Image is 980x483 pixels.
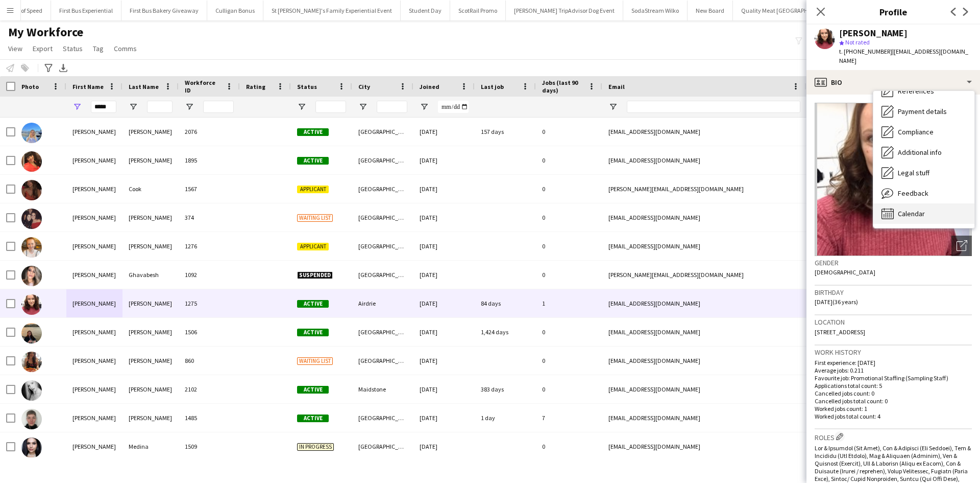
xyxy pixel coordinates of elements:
[815,298,858,306] span: [DATE] (36 years)
[352,404,413,432] div: [GEOGRAPHIC_DATA]
[815,328,865,336] span: [STREET_ADDRESS]
[8,44,22,53] span: View
[602,347,806,375] div: [EMAIL_ADDRESS][DOMAIN_NAME]
[297,128,329,136] span: Active
[179,261,240,289] div: 1092
[246,83,265,90] span: Rating
[122,289,179,317] div: [PERSON_NAME]
[815,258,972,267] h3: Gender
[179,232,240,260] div: 1276
[475,289,536,317] div: 84 days
[4,42,27,55] a: View
[297,329,329,336] span: Active
[179,375,240,403] div: 2102
[898,107,947,116] span: Payment details
[297,443,334,451] span: In progress
[66,232,122,260] div: [PERSON_NAME]
[413,404,475,432] div: [DATE]
[536,289,602,317] div: 1
[602,432,806,461] div: [EMAIL_ADDRESS][DOMAIN_NAME]
[602,118,806,146] div: [EMAIL_ADDRESS][DOMAIN_NAME]
[72,102,82,111] button: Open Filter Menu
[602,404,806,432] div: [EMAIL_ADDRESS][DOMAIN_NAME]
[33,44,53,53] span: Export
[121,1,207,20] button: First Bus Bakery Giveaway
[297,386,329,394] span: Active
[66,289,122,317] div: [PERSON_NAME]
[873,163,974,183] div: Legal stuff
[602,289,806,317] div: [EMAIL_ADDRESS][DOMAIN_NAME]
[21,323,42,343] img: Sarah Johnson
[203,101,234,113] input: Workforce ID Filter Input
[413,289,475,317] div: [DATE]
[297,214,333,222] span: Waiting list
[122,432,179,461] div: Medina
[536,118,602,146] div: 0
[815,397,972,405] p: Cancelled jobs total count: 0
[8,25,83,40] span: My Workforce
[873,122,974,142] div: Compliance
[481,83,504,90] span: Last job
[29,42,57,55] a: Export
[179,175,240,203] div: 1567
[93,44,104,53] span: Tag
[475,118,536,146] div: 157 days
[413,175,475,203] div: [DATE]
[352,347,413,375] div: [GEOGRAPHIC_DATA]
[21,380,42,401] img: Sarah lowe
[806,70,980,95] div: Bio
[815,288,972,297] h3: Birthday
[806,5,980,18] h3: Profile
[42,62,55,74] app-action-btn: Advanced filters
[21,438,42,458] img: Sarah Medina
[21,123,42,143] img: Sarah Armstrong
[688,1,733,20] button: New Board
[66,404,122,432] div: [PERSON_NAME]
[66,118,122,146] div: [PERSON_NAME]
[608,102,618,111] button: Open Filter Menu
[413,432,475,461] div: [DATE]
[122,146,179,174] div: [PERSON_NAME]
[358,83,370,90] span: City
[420,102,429,111] button: Open Filter Menu
[815,389,972,397] p: Cancelled jobs count: 0
[179,203,240,232] div: 374
[377,101,407,113] input: City Filter Input
[815,431,972,442] h3: Roles
[352,375,413,403] div: Maidstone
[815,405,972,412] p: Worked jobs count: 1
[352,432,413,461] div: [GEOGRAPHIC_DATA]
[21,266,42,286] img: Sarah Ghavabesh
[898,86,934,96] span: References
[66,318,122,346] div: [PERSON_NAME]
[815,359,972,366] p: First experience: [DATE]
[179,318,240,346] div: 1506
[420,83,439,90] span: Joined
[297,243,329,250] span: Applicant
[66,375,122,403] div: [PERSON_NAME]
[122,375,179,403] div: [PERSON_NAME]
[815,348,972,357] h3: Work history
[815,382,972,389] p: Applications total count: 5
[602,175,806,203] div: [PERSON_NAME][EMAIL_ADDRESS][DOMAIN_NAME]
[89,42,108,55] a: Tag
[91,101,116,113] input: First Name Filter Input
[536,432,602,461] div: 0
[179,404,240,432] div: 1485
[122,318,179,346] div: [PERSON_NAME]
[873,203,974,224] div: Calendar
[297,157,329,165] span: Active
[839,48,968,64] span: | [EMAIL_ADDRESS][DOMAIN_NAME]
[297,271,333,279] span: Suspended
[66,347,122,375] div: [PERSON_NAME]
[733,1,869,20] button: Quality Meat [GEOGRAPHIC_DATA] Giveaway
[352,289,413,317] div: Airdrie
[297,357,333,365] span: Waiting list
[358,102,367,111] button: Open Filter Menu
[297,186,329,193] span: Applicant
[114,44,137,53] span: Comms
[413,318,475,346] div: [DATE]
[63,44,83,53] span: Status
[898,127,934,136] span: Compliance
[122,404,179,432] div: [PERSON_NAME]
